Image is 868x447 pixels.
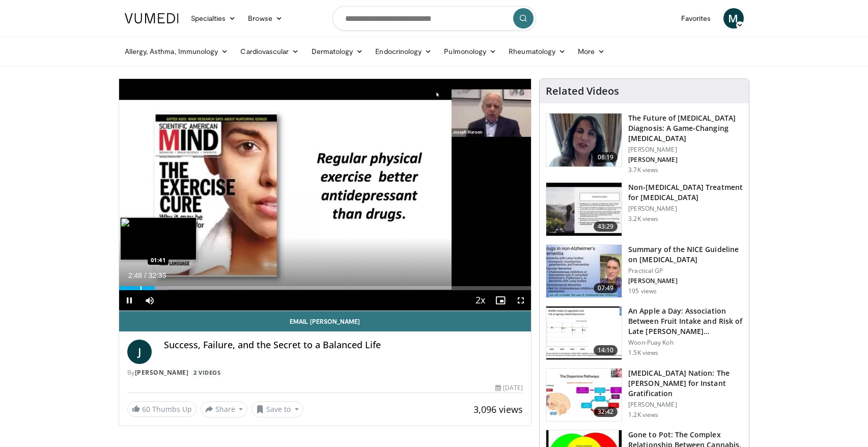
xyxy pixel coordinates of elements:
[148,271,166,280] span: 32:33
[628,205,743,213] p: [PERSON_NAME]
[119,79,531,311] video-js: Video Player
[305,41,370,62] a: Dermatology
[185,8,242,29] a: Specialties
[723,8,744,29] a: M
[511,290,531,311] button: Fullscreen
[628,401,743,409] p: [PERSON_NAME]
[546,306,622,359] img: 0fb96a29-ee07-42a6-afe7-0422f9702c53.150x105_q85_crop-smart_upscale.jpg
[125,13,179,23] img: VuMedi Logo
[628,287,657,295] p: 195 views
[438,41,502,62] a: Pulmonology
[546,245,622,298] img: 8e949c61-8397-4eef-823a-95680e5d1ed1.150x105_q85_crop-smart_upscale.jpg
[470,290,490,311] button: Playback Rate
[594,152,618,162] span: 08:19
[127,401,197,417] a: 60 Thumbs Up
[490,290,511,311] button: Enable picture-in-picture mode
[119,290,139,311] button: Pause
[128,271,142,280] span: 2:48
[628,277,743,285] p: [PERSON_NAME]
[201,401,248,417] button: Share
[251,401,303,417] button: Save to
[594,283,618,293] span: 07:49
[546,113,743,174] a: 08:19 The Future of [MEDICAL_DATA] Diagnosis: A Game-Changing [MEDICAL_DATA] [PERSON_NAME] [PERSO...
[164,340,523,351] h4: Success, Failure, and the Secret to a Balanced Life
[369,41,438,62] a: Endocrinology
[242,8,289,29] a: Browse
[119,286,531,290] div: Progress Bar
[495,383,523,393] div: [DATE]
[546,306,743,360] a: 14:10 An Apple a Day: Association Between Fruit Intake and Risk of Late [PERSON_NAME]… Woon-Puay ...
[594,221,618,232] span: 43:29
[145,271,147,280] span: /
[234,41,305,62] a: Cardiovascular
[135,368,189,377] a: [PERSON_NAME]
[628,306,743,337] h3: An Apple a Day: Association Between Fruit Intake and Risk of Late [PERSON_NAME]…
[628,113,743,144] h3: The Future of [MEDICAL_DATA] Diagnosis: A Game-Changing [MEDICAL_DATA]
[628,267,743,275] p: Practical GP
[139,290,160,311] button: Mute
[502,41,572,62] a: Rheumatology
[628,182,743,203] h3: Non-[MEDICAL_DATA] Treatment for [MEDICAL_DATA]
[190,368,224,377] a: 2 Videos
[675,8,717,29] a: Favorites
[628,244,743,265] h3: Summary of the NICE Guideline on [MEDICAL_DATA]
[119,311,531,331] a: Email [PERSON_NAME]
[628,166,658,174] p: 3.7K views
[546,369,622,422] img: 8c144ef5-ad01-46b8-bbf2-304ffe1f6934.150x105_q85_crop-smart_upscale.jpg
[142,404,150,414] span: 60
[546,114,622,166] img: 5773f076-af47-4b25-9313-17a31d41bb95.150x105_q85_crop-smart_upscale.jpg
[594,345,618,355] span: 14:10
[628,156,743,164] p: [PERSON_NAME]
[594,407,618,417] span: 32:42
[628,146,743,154] p: [PERSON_NAME]
[127,340,152,364] a: J
[332,6,536,31] input: Search topics, interventions
[572,41,611,62] a: More
[628,411,658,419] p: 1.2K views
[628,368,743,399] h3: [MEDICAL_DATA] Nation: The [PERSON_NAME] for Instant Gratification
[127,368,523,377] div: By
[546,85,619,97] h4: Related Videos
[546,183,622,236] img: eb9441ca-a77b-433d-ba99-36af7bbe84ad.150x105_q85_crop-smart_upscale.jpg
[119,41,235,62] a: Allergy, Asthma, Immunology
[628,339,743,347] p: Woon-Puay Koh
[546,368,743,422] a: 32:42 [MEDICAL_DATA] Nation: The [PERSON_NAME] for Instant Gratification [PERSON_NAME] 1.2K views
[120,217,197,260] img: image.jpeg
[546,244,743,298] a: 07:49 Summary of the NICE Guideline on [MEDICAL_DATA] Practical GP [PERSON_NAME] 195 views
[546,182,743,236] a: 43:29 Non-[MEDICAL_DATA] Treatment for [MEDICAL_DATA] [PERSON_NAME] 3.2K views
[473,403,523,415] span: 3,096 views
[628,349,658,357] p: 1.5K views
[628,215,658,223] p: 3.2K views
